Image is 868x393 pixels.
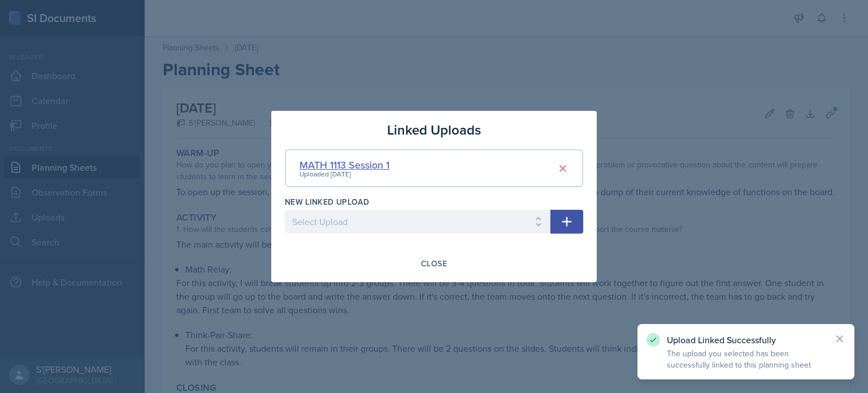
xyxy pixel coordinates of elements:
[667,348,825,370] p: The upload you selected has been successfully linked to this planning sheet
[421,259,447,268] div: Close
[387,120,481,140] h3: Linked Uploads
[285,196,369,208] label: New Linked Upload
[300,157,389,172] div: MATH 1113 Session 1
[667,334,825,346] p: Upload Linked Successfully
[414,254,454,273] button: Close
[300,169,389,179] div: Uploaded [DATE]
